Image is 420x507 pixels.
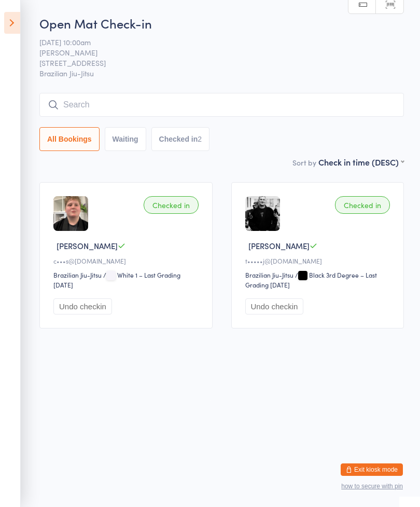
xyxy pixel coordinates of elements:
span: / Black 3rd Degree – Last Grading [DATE] [245,270,377,289]
div: Check in time (DESC) [318,156,404,168]
div: Checked in [335,196,390,214]
span: [STREET_ADDRESS] [39,58,388,68]
div: t•••••j@[DOMAIN_NAME] [245,256,394,265]
h2: Open Mat Check-in [39,15,404,32]
span: [DATE] 10:00am [39,37,388,47]
input: Search [39,93,404,117]
span: Brazilian Jiu-Jitsu [39,68,404,78]
span: [PERSON_NAME] [248,240,310,251]
img: image1724461742.png [245,196,280,231]
button: Exit kiosk mode [341,463,403,476]
img: image1738138658.png [53,196,88,231]
button: Checked in2 [151,127,210,151]
button: All Bookings [39,127,100,151]
span: [PERSON_NAME] [39,47,388,58]
div: Checked in [144,196,199,214]
span: [PERSON_NAME] [57,240,118,251]
div: c•••s@[DOMAIN_NAME] [53,256,202,265]
div: Brazilian Jiu-Jitsu [245,270,293,279]
button: Waiting [105,127,146,151]
button: Undo checkin [53,298,112,314]
div: Brazilian Jiu-Jitsu [53,270,102,279]
button: how to secure with pin [341,483,403,490]
label: Sort by [292,157,316,168]
button: Undo checkin [245,298,304,314]
div: 2 [198,135,202,143]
